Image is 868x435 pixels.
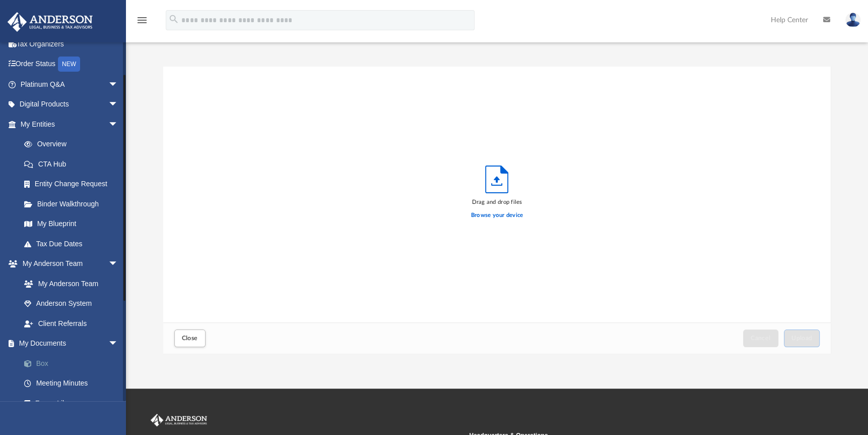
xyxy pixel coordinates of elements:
span: arrow_drop_down [108,114,128,135]
img: Anderson Advisors Platinum Portal [5,12,96,32]
a: Overview [14,134,133,154]
a: Tax Due Dates [14,234,133,254]
a: Order StatusNEW [7,54,133,75]
a: Forms Library [14,393,128,413]
span: arrow_drop_down [108,334,128,354]
a: Anderson System [14,294,128,314]
button: Close [174,330,206,347]
a: Tax Organizers [7,34,133,54]
i: search [168,14,179,25]
button: Upload [784,330,820,347]
img: User Pic [845,13,860,27]
a: Meeting Minutes [14,373,133,394]
div: Drag and drop files [471,198,523,207]
a: Digital Productsarrow_drop_down [7,94,133,115]
a: My Blueprint [14,214,128,234]
span: arrow_drop_down [108,94,128,115]
a: CTA Hub [14,154,133,174]
span: arrow_drop_down [108,74,128,95]
a: My Documentsarrow_drop_down [7,334,133,354]
a: My Anderson Teamarrow_drop_down [7,254,128,274]
span: Close [182,335,198,341]
span: Cancel [751,335,771,341]
a: Box [14,353,133,373]
a: Client Referrals [14,313,128,334]
a: menu [136,19,148,26]
a: Platinum Q&Aarrow_drop_down [7,74,133,94]
div: grid [163,67,831,323]
a: Entity Change Request [14,174,133,194]
div: NEW [58,57,80,72]
a: My Anderson Team [14,274,123,294]
a: My Entitiesarrow_drop_down [7,114,133,134]
span: Upload [791,335,813,341]
i: menu [136,14,148,26]
label: Browse your device [471,211,523,220]
button: Cancel [743,330,778,347]
div: Upload [163,67,831,354]
a: Binder Walkthrough [14,194,133,214]
img: Anderson Advisors Platinum Portal [149,414,209,427]
span: arrow_drop_down [108,254,128,275]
